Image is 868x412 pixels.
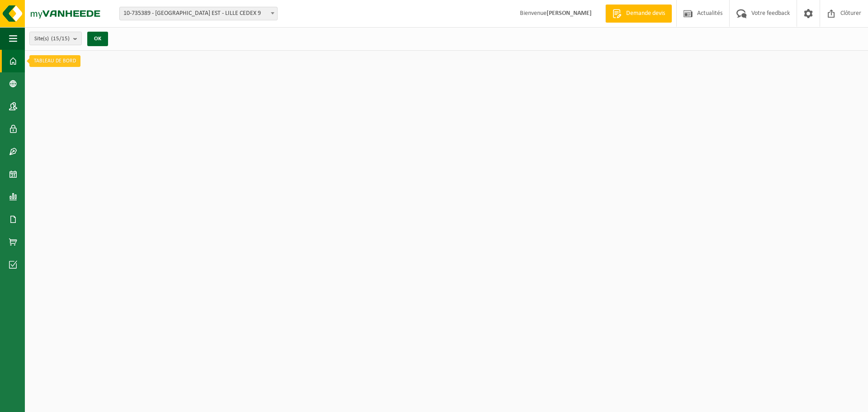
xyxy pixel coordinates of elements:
[51,36,70,42] count: (15/15)
[34,32,70,46] span: Site(s)
[87,32,108,46] button: OK
[29,32,82,45] button: Site(s)(15/15)
[120,7,277,20] span: 10-735389 - SUEZ RV NORD EST - LILLE CEDEX 9
[605,5,672,23] a: Demande devis
[547,10,592,17] strong: [PERSON_NAME]
[119,7,278,20] span: 10-735389 - SUEZ RV NORD EST - LILLE CEDEX 9
[624,9,667,18] span: Demande devis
